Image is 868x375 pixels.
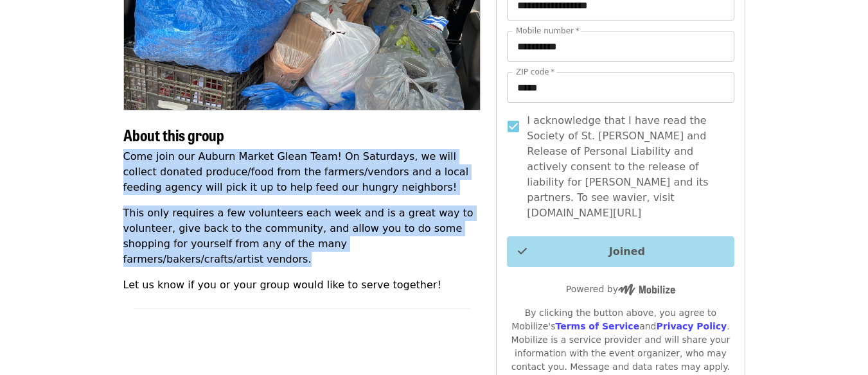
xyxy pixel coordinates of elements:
img: Powered by Mobilize [618,284,675,295]
p: Let us know if you or your group would like to serve together! [123,277,481,293]
a: Terms of Service [555,321,639,331]
input: ZIP code [507,72,734,103]
input: Mobile number [507,31,734,62]
span: Powered by [566,284,675,294]
p: Come join our Auburn Market Glean Team! On Saturdays, we will collect donated produce/food from t... [123,149,481,195]
label: Mobile number [516,27,579,35]
span: About this group [123,123,224,146]
a: Privacy Policy [656,321,727,331]
label: ZIP code [516,68,554,76]
button: Joined [507,236,734,267]
span: I acknowledge that I have read the Society of St. [PERSON_NAME] and Release of Personal Liability... [527,113,723,221]
span: Joined [609,245,645,257]
p: This only requires a few volunteers each week and is a great way to volunteer, give back to the c... [123,205,481,267]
